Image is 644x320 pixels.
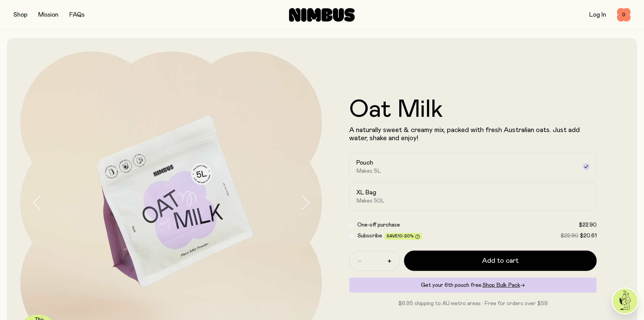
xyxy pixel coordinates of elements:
[349,126,597,142] p: A naturally sweet & creamy mix, packed with fresh Australian oats. Just add water, shake and enjoy!
[356,159,373,167] h2: Pouch
[349,299,597,307] p: $6.95 shipping to AU metro areas · Free for orders over $59
[560,233,578,238] span: $22.90
[69,12,85,18] a: FAQs
[387,234,420,239] span: Save
[349,278,597,293] div: Get your 6th pouch free.
[482,282,520,288] span: Shop Bulk Pack
[356,168,381,174] span: Makes 5L
[613,289,638,314] img: agent
[356,197,385,204] span: Makes 50L
[38,12,58,18] a: Mission
[398,234,414,238] span: 10-20%
[482,282,525,288] a: Shop Bulk Pack→
[617,8,630,22] button: 0
[580,233,597,238] span: $20.61
[357,233,382,238] span: Subscribe
[404,251,597,271] button: Add to cart
[356,189,376,197] h2: XL Bag
[482,256,519,265] span: Add to cart
[579,222,597,228] span: $22.90
[357,222,400,228] span: One-off purchase
[589,12,606,18] a: Log In
[349,98,597,122] h1: Oat Milk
